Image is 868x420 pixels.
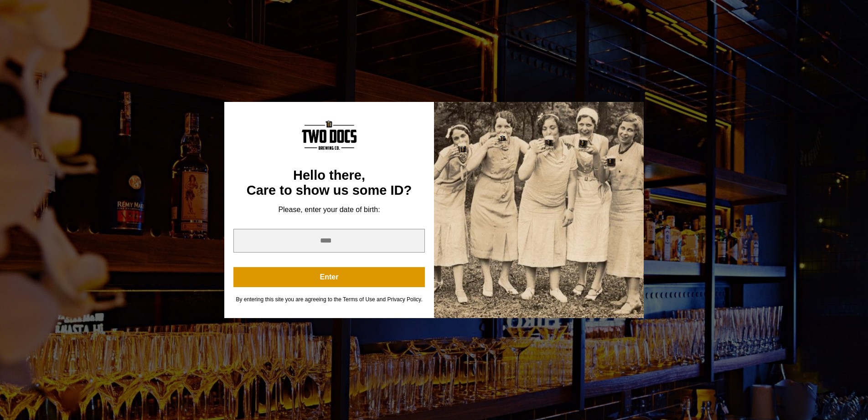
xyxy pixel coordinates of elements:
[233,267,425,287] button: Enter
[233,229,425,253] input: year
[302,120,356,150] img: Content Logo
[233,205,425,214] div: Please, enter your date of birth:
[233,168,425,198] div: Hello there, Care to show us some ID?
[233,296,425,303] div: By entering this site you are agreeing to the Terms of Use and Privacy Policy.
